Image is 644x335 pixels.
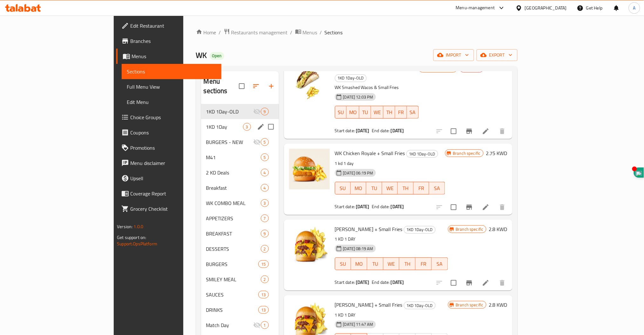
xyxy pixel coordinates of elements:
span: 5 [261,139,268,145]
span: Branches [130,37,216,45]
p: 1 kd 1 day [335,160,445,167]
span: BURGERS - NEW [206,138,253,146]
a: Promotions [116,140,221,155]
div: BURGERS - NEW5 [201,134,279,150]
span: DESSERTS [206,245,261,253]
span: 5 [261,154,268,161]
button: SU [335,182,351,195]
button: MO [351,182,366,195]
div: items [261,230,269,237]
span: TH [402,259,413,269]
span: 2 KD Deals [206,169,261,176]
span: MO [354,259,365,269]
a: Menu disclaimer [116,155,221,171]
div: 1KD 1Day-OLD [335,74,367,82]
span: SU [338,108,344,117]
div: Menu-management [456,4,495,12]
span: 13 [259,307,268,313]
div: items [243,123,251,131]
span: 1.0.0 [134,222,144,231]
div: WK COMBO MEAL [206,199,261,207]
span: WK Chicken Royale + Small Fries [335,148,405,158]
span: Upsell [130,174,216,182]
div: SAUCES13 [201,287,279,302]
div: items [261,321,269,329]
span: FR [418,259,429,269]
button: TH [398,182,413,195]
a: Edit Restaurant [116,18,221,33]
div: items [261,169,269,176]
div: items [261,276,269,283]
span: Full Menu View [127,83,216,91]
span: Edit Menu [127,98,216,106]
button: MO [351,257,367,270]
span: [DATE] 11:47 AM [341,321,376,327]
button: SU [335,257,351,270]
span: Sort sections [248,79,264,94]
span: 1KD 1Day [206,123,243,131]
span: WE [386,259,397,269]
div: DRINKS [206,306,259,314]
span: FR [398,108,404,117]
div: 1KD 1Day-OLD [206,108,253,115]
span: BREAKFAST [206,230,261,237]
a: Grocery Checklist [116,201,221,216]
h6: 1.85 KWD [486,64,507,73]
button: delete [495,200,510,215]
span: 1KD 1Day-OLD [404,302,435,309]
span: Branch specific [453,302,486,308]
span: Restaurants management [231,29,288,36]
button: TU [367,257,383,270]
span: TU [369,184,379,193]
span: 4 [261,170,268,176]
span: 9 [261,231,268,237]
div: items [261,245,269,253]
div: BURGERS [206,260,259,268]
span: 1 [261,322,268,328]
span: [DATE] 12:03 PM [341,94,376,100]
div: items [261,138,269,146]
span: WE [385,184,395,193]
a: Menus [116,49,221,64]
span: [DATE] 06:19 PM [341,170,376,176]
span: 15 [259,261,268,267]
div: items [258,291,268,298]
button: TH [383,106,395,119]
div: APPETIZERS [206,215,261,222]
a: Support.OpsPlatform [117,240,157,248]
button: FR [414,182,429,195]
button: delete [495,275,510,291]
a: Sections [122,64,221,79]
span: Start date: [335,278,355,286]
li: / [320,29,322,36]
span: Select all sections [235,79,248,93]
span: 4 [261,185,268,191]
button: export [477,49,518,61]
span: 3 [243,124,251,130]
button: Branch-specific-item [462,275,477,291]
b: [DATE] [356,126,369,135]
a: Restaurants management [224,28,288,37]
span: [PERSON_NAME] + Small Fries [335,224,403,234]
span: 9 [261,109,268,115]
div: SAUCES [206,291,259,298]
div: BREAKFAST9 [201,226,279,241]
button: FR [395,106,407,119]
span: TH [386,108,393,117]
a: Choice Groups [116,110,221,125]
button: SU [335,106,347,119]
img: WK Chicken Royale + Small Fries [289,149,330,189]
span: Get support on: [117,233,146,242]
button: WE [371,106,383,119]
h6: 2.75 KWD [486,149,507,158]
div: APPETIZERS7 [201,211,279,226]
span: [DATE] 08:19 AM [341,246,376,252]
a: Edit menu item [482,203,490,211]
button: WE [382,182,398,195]
b: [DATE] [356,278,369,286]
li: / [290,29,293,36]
span: FR [416,184,427,193]
div: items [258,306,268,314]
